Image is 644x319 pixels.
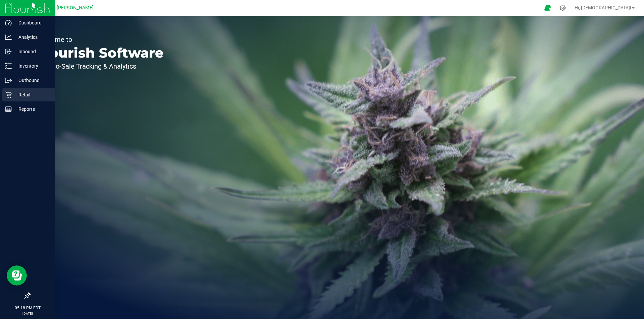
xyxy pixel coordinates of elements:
[12,33,52,41] p: Analytics
[5,34,12,41] inline-svg: Analytics
[575,5,631,10] span: Hi, [DEMOGRAPHIC_DATA]!
[3,305,52,311] p: 05:18 PM EDT
[12,19,52,27] p: Dashboard
[5,63,12,69] inline-svg: Inventory
[12,91,52,99] p: Retail
[44,5,94,11] span: GA4 - [PERSON_NAME]
[12,105,52,113] p: Reports
[12,48,52,56] p: Inbound
[7,265,27,286] iframe: Resource center
[36,36,164,43] p: Welcome to
[36,63,164,70] p: Seed-to-Sale Tracking & Analytics
[5,77,12,84] inline-svg: Outbound
[3,311,52,316] p: [DATE]
[36,46,164,60] p: Flourish Software
[12,76,52,84] p: Outbound
[12,62,52,70] p: Inventory
[5,91,12,98] inline-svg: Retail
[558,5,567,11] div: Manage settings
[5,106,12,112] inline-svg: Reports
[5,19,12,26] inline-svg: Dashboard
[540,1,555,14] span: Open Ecommerce Menu
[5,48,12,55] inline-svg: Inbound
